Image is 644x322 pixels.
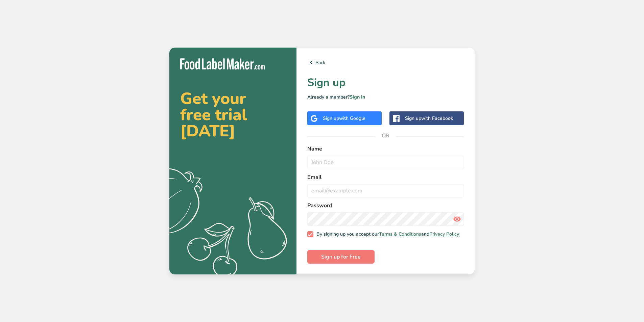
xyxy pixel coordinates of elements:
[307,173,464,181] label: Email
[376,126,396,146] span: OR
[307,75,464,91] h1: Sign up
[180,58,265,70] img: Food Label Maker
[307,145,464,153] label: Name
[307,93,464,101] p: Already a member?
[180,90,286,139] h2: Get your free trial [DATE]
[405,115,453,122] div: Sign up
[350,94,365,100] a: Sign in
[307,202,464,210] label: Password
[323,115,365,122] div: Sign up
[339,115,365,122] span: with Google
[307,156,464,169] input: John Doe
[421,115,453,122] span: with Facebook
[307,184,464,197] input: email@example.com
[307,250,375,264] button: Sign up for Free
[429,231,459,237] a: Privacy Policy
[379,231,421,237] a: Terms & Conditions
[313,231,459,237] span: By signing up you accept our and
[307,58,464,66] a: Back
[321,253,361,261] span: Sign up for Free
